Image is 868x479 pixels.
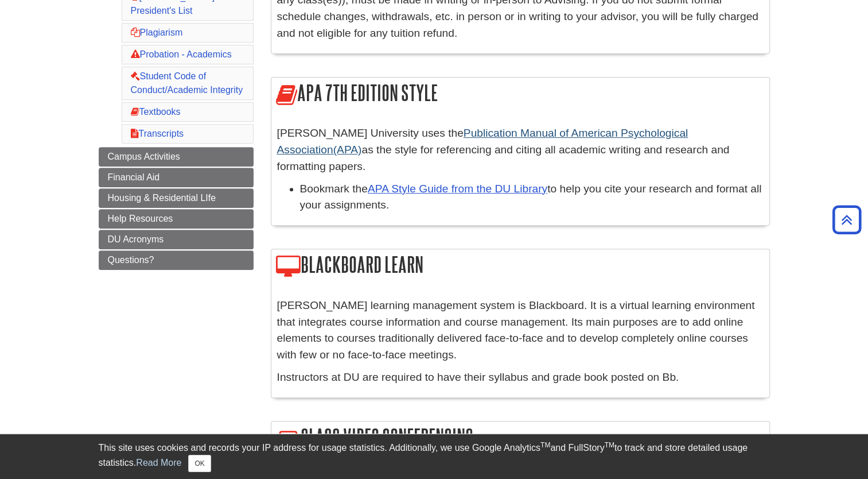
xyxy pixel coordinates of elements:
a: Plagiarism [131,28,183,37]
h2: Blackboard Learn [271,249,769,282]
a: Probation - Academics [131,49,232,59]
span: Help Resources [108,214,173,223]
a: Student Code of Conduct/Academic Integrity [131,71,243,95]
h2: APA 7th Edition Style [271,78,769,110]
a: Textbooks [131,107,181,117]
a: Back to Top [828,212,865,227]
sup: TM [540,441,550,449]
a: Publication Manual of American Psychological Association(APA) [277,127,688,156]
a: Housing & Residential LIfe [99,188,254,208]
a: Questions? [99,250,254,270]
a: DU Acronyms [99,230,254,249]
a: APA Style Guide from the DU Library [368,183,547,195]
div: This site uses cookies and records your IP address for usage statistics. Additionally, we use Goo... [99,441,770,472]
span: DU Acronyms [108,234,164,244]
a: Campus Activities [99,147,254,167]
a: Read More [136,458,181,468]
a: Transcripts [131,129,184,138]
span: Financial Aid [108,172,160,182]
span: Questions? [108,255,154,265]
p: Instructors at DU are required to have their syllabus and grade book posted on Bb. [277,369,764,386]
p: [PERSON_NAME] learning management system is Blackboard. It is a virtual learning environment that... [277,298,764,364]
span: Housing & Residential LIfe [108,193,216,203]
sup: TM [605,441,614,449]
button: Close [188,455,211,472]
a: Financial Aid [99,168,254,187]
li: Bookmark the to help you cite your research and format all your assignments. [300,181,764,214]
h2: Class Video Conferencing [271,422,769,454]
span: Campus Activities [108,152,180,161]
a: Help Resources [99,209,254,229]
p: [PERSON_NAME] University uses the as the style for referencing and citing all academic writing an... [277,125,764,175]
